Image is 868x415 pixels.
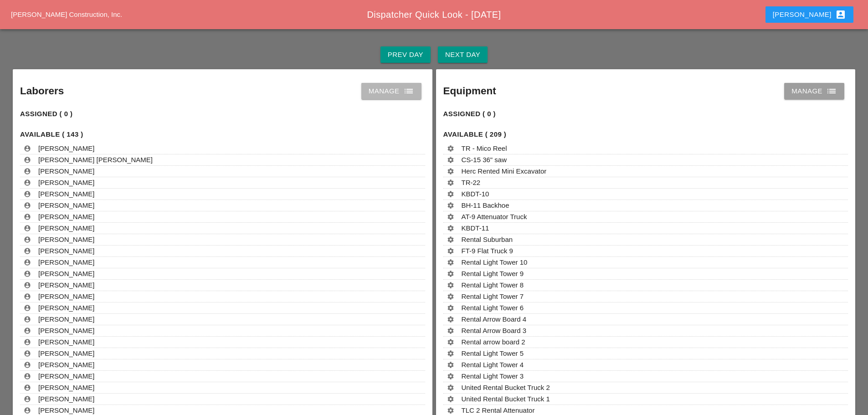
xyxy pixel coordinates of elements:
span: TLC 2 Rental Attenuator [462,406,535,414]
button: Prev Day [380,46,431,63]
span: [PERSON_NAME] [38,144,94,152]
i: account_circle [24,168,31,175]
div: Manage [791,86,837,97]
i: settings [447,293,454,300]
i: settings [447,282,454,289]
i: account_circle [24,384,31,391]
h4: Available ( 143 ) [20,129,425,140]
i: account_circle [24,316,31,323]
i: account_circle [24,179,31,186]
span: Rental Light Tower 7 [462,292,524,300]
h2: Laborers [20,83,64,99]
i: settings [447,384,454,391]
i: list [826,86,837,97]
span: [PERSON_NAME] [38,349,94,357]
span: [PERSON_NAME] [38,213,94,220]
span: [PERSON_NAME] [38,224,94,232]
i: settings [447,338,454,346]
i: account_circle [24,236,31,243]
span: Rental Light Tower 6 [462,304,524,312]
span: Rental Arrow Board 4 [462,315,527,323]
span: Rental Light Tower 10 [462,258,528,266]
span: TR - Mico Reel [462,144,507,152]
i: account_box [835,9,846,20]
i: account_circle [24,338,31,346]
i: settings [447,145,454,152]
i: account_circle [24,259,31,266]
i: account_circle [24,213,31,220]
span: [PERSON_NAME] [38,247,94,255]
i: account_circle [24,225,31,232]
span: TR-22 [462,179,481,186]
span: [PERSON_NAME] [38,327,94,334]
i: settings [447,190,454,198]
span: [PERSON_NAME] [38,281,94,289]
span: Rental Light Tower 4 [462,361,524,369]
span: Herc Rented Mini Excavator [462,167,547,175]
span: KBDT-11 [462,224,489,232]
span: Rental Light Tower 3 [462,372,524,380]
span: Rental arrow board 2 [462,338,525,346]
span: [PERSON_NAME] [38,190,94,198]
span: KBDT-10 [462,190,489,198]
i: account_circle [24,247,31,255]
i: account_circle [24,304,31,312]
i: account_circle [24,350,31,357]
a: Manage [784,83,844,99]
span: [PERSON_NAME] [38,315,94,323]
div: Manage [369,86,414,97]
span: Rental Light Tower 8 [462,281,524,289]
span: [PERSON_NAME] [38,406,94,414]
i: settings [447,236,454,243]
a: [PERSON_NAME] Construction, Inc. [11,10,122,18]
i: account_circle [24,202,31,209]
i: account_circle [24,156,31,164]
span: FT-9 Flat Truck 9 [462,247,513,255]
i: settings [447,168,454,175]
span: [PERSON_NAME] [38,384,94,391]
span: Dispatcher Quick Look - [DATE] [367,10,501,20]
i: settings [447,373,454,380]
span: [PERSON_NAME] [38,338,94,346]
span: [PERSON_NAME] [PERSON_NAME] [38,156,153,164]
span: [PERSON_NAME] [38,179,94,186]
div: [PERSON_NAME] [773,9,846,20]
i: account_circle [24,373,31,380]
i: account_circle [24,282,31,289]
div: Next Day [445,50,480,60]
i: settings [447,350,454,357]
i: account_circle [24,395,31,403]
i: account_circle [24,327,31,334]
h2: Equipment [443,83,496,99]
span: CS-15 36" saw [462,156,507,164]
span: [PERSON_NAME] [38,270,94,277]
div: Prev Day [388,50,423,60]
i: account_circle [24,145,31,152]
i: settings [447,225,454,232]
i: settings [447,179,454,186]
span: United Rental Bucket Truck 2 [462,384,550,391]
span: [PERSON_NAME] [38,167,94,175]
i: settings [447,156,454,164]
h4: Available ( 209 ) [443,129,848,140]
span: Rental Arrow Board 3 [462,327,527,334]
i: settings [447,213,454,220]
i: settings [447,270,454,277]
span: Rental Light Tower 9 [462,270,524,277]
i: settings [447,316,454,323]
i: settings [447,395,454,403]
i: settings [447,304,454,312]
i: account_circle [24,293,31,300]
i: account_circle [24,190,31,198]
span: [PERSON_NAME] [38,236,94,243]
span: [PERSON_NAME] [38,395,94,403]
h4: Assigned ( 0 ) [20,109,249,119]
i: settings [447,247,454,255]
i: list [403,86,414,97]
h4: Assigned ( 0 ) [443,109,672,119]
button: [PERSON_NAME] [765,6,853,23]
i: settings [447,327,454,334]
span: United Rental Bucket Truck 1 [462,395,550,403]
i: settings [447,202,454,209]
